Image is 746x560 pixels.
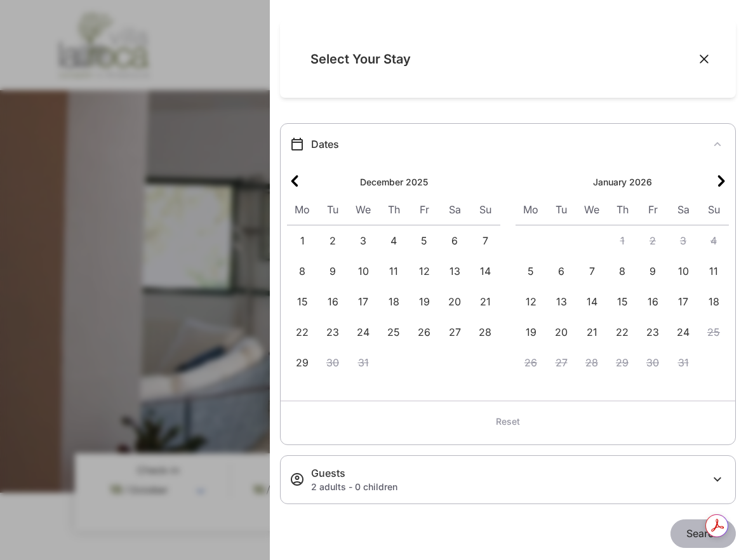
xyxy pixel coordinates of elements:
[287,286,317,317] button: Select Monday, December 15, 2025, available
[378,286,409,317] button: Select Thursday, December 18, 2025, available
[439,256,470,286] span: 13
[360,177,428,187] h5: December 2025
[287,167,302,194] button: Previous month
[698,286,729,317] button: Select Sunday, January 18, 2026, available
[637,256,668,286] button: Select Friday, January 9, 2026, available
[409,256,439,286] span: 12
[637,286,668,317] span: 16
[311,466,710,481] div: Guests
[698,317,729,347] span: 25
[470,317,500,347] span: 28
[546,286,576,317] span: 13
[439,225,470,256] span: 6
[576,317,607,347] span: 21
[607,317,637,347] button: Select Thursday, January 22, 2026, available
[607,256,637,286] button: Select Thursday, January 8, 2026, available
[637,225,668,256] span: 2
[348,286,378,317] span: 17
[516,194,546,225] div: Mo
[546,347,576,378] span: 27
[287,317,317,347] button: Select Monday, December 22, 2025, available
[546,317,576,347] span: 20
[698,225,729,256] span: 4
[317,347,348,378] button: Tuesday, December 30, 2025, unavailable
[287,286,317,317] span: 15
[348,347,378,378] button: Wednesday, December 31, 2025, unavailable
[607,286,637,317] button: Select Thursday, January 15, 2026, available
[637,256,668,286] span: 9
[516,347,546,378] button: Monday, January 26, 2026, unavailable
[698,225,729,256] button: Sunday, January 4, 2026, unavailable
[378,225,409,256] button: Select Thursday, December 4, 2025, available
[348,194,378,225] div: We
[409,225,439,256] button: Select Friday, December 5, 2025, available
[546,286,576,317] button: Select Tuesday, January 13, 2026, available
[488,409,528,434] button: Reset
[668,317,698,347] button: Select Saturday, January 24, 2026, available
[546,317,576,347] button: Select Tuesday, January 20, 2026, available
[516,286,546,317] span: 12
[698,317,729,347] button: Sunday, January 25, 2026, unavailable
[576,256,607,286] button: Select Wednesday, January 7, 2026, available
[439,317,470,347] span: 27
[378,317,409,347] span: 25
[378,256,409,286] span: 11
[714,167,729,194] button: Next month
[470,194,500,225] div: Su
[637,347,668,378] span: 30
[516,286,546,317] button: Select Monday, January 12, 2026, available
[317,317,348,347] span: 23
[409,286,439,317] span: 19
[546,256,576,286] button: Select Tuesday, January 6, 2026, available
[348,317,378,347] span: 24
[287,225,317,256] button: Select Monday, December 1, 2025, available
[576,286,607,317] span: 14
[317,286,348,317] button: Select Tuesday, December 16, 2025, available
[287,167,500,194] nav: Calendar navigation controls
[516,347,546,378] span: 26
[470,256,500,286] span: 14
[637,347,668,378] button: Friday, January 30, 2026, unavailable
[576,347,607,378] button: Wednesday, January 28, 2026, unavailable
[668,194,698,225] div: Sa
[637,225,668,256] button: Friday, January 2, 2026, unavailable
[439,194,470,225] div: Sa
[317,256,348,286] button: Select Tuesday, December 9, 2025, available
[668,347,698,378] span: 31
[317,317,348,347] button: Select Tuesday, December 23, 2025, available
[348,225,378,256] button: Select Wednesday, December 3, 2025, available
[409,225,439,256] span: 5
[470,225,500,256] span: 7
[668,286,698,317] button: Select Saturday, January 17, 2026, available
[439,317,470,347] button: Select Saturday, December 27, 2025, available
[348,286,378,317] button: Select Wednesday, December 17, 2025, available
[668,347,698,378] button: Saturday, January 31, 2026, unavailable
[516,317,546,347] span: 19
[516,317,546,347] button: Select Monday, January 19, 2026, available
[470,286,500,317] button: Select Sunday, December 21, 2025, available
[281,159,735,385] section: booking_engine.accessibility.carousel_calendar
[378,225,409,256] span: 4
[607,286,637,317] span: 15
[348,256,378,286] button: Select Wednesday, December 10, 2025, available
[287,317,317,347] span: 22
[317,225,348,256] button: Select Tuesday, December 2, 2025, available
[607,225,637,256] span: 1
[698,194,729,225] div: Su
[287,256,317,286] span: 8
[670,519,736,548] button: Search
[668,256,698,286] button: Select Saturday, January 10, 2026, available
[439,286,470,317] button: Select Saturday, December 20, 2025, available
[698,256,729,286] button: Select Sunday, January 11, 2026, available
[470,256,500,286] button: Select Sunday, December 14, 2025, available
[348,225,378,256] span: 3
[311,137,710,152] div: Dates
[698,286,729,317] span: 18
[348,256,378,286] span: 10
[409,317,439,347] button: Select Friday, December 26, 2025, available
[287,256,317,286] button: Select Monday, December 8, 2025, available
[409,256,439,286] button: Select Friday, December 12, 2025, available
[668,225,698,256] span: 3
[287,194,317,225] div: Mo
[698,53,710,65] button: Close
